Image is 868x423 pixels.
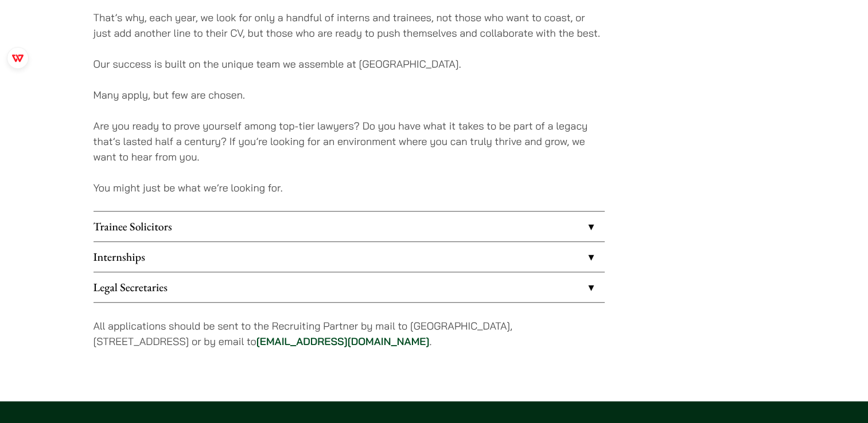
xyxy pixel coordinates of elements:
[94,87,605,103] p: Many apply, but few are chosen.
[94,242,605,272] a: Internships
[94,180,605,195] p: You might just be what we’re looking for.
[94,56,605,72] p: Our success is built on the unique team we assemble at [GEOGRAPHIC_DATA].
[94,272,605,302] a: Legal Secretaries
[256,335,430,348] a: [EMAIL_ADDRESS][DOMAIN_NAME]
[94,118,605,164] p: Are you ready to prove yourself among top-tier lawyers? Do you have what it takes to be part of a...
[94,211,605,241] a: Trainee Solicitors
[94,10,605,41] p: That’s why, each year, we look for only a handful of interns and trainees, not those who want to ...
[94,318,605,349] p: All applications should be sent to the Recruiting Partner by mail to [GEOGRAPHIC_DATA], [STREET_A...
